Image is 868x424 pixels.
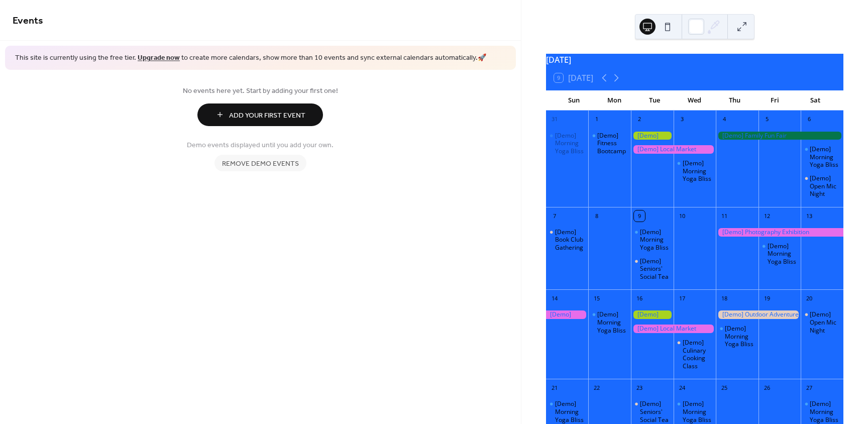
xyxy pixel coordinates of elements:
div: [Demo] Seniors' Social Tea [631,400,674,423]
div: [Demo] Book Club Gathering [546,228,589,252]
div: 5 [762,114,773,125]
div: [Demo] Seniors' Social Tea [631,257,674,281]
div: 21 [549,382,560,393]
div: [Demo] Open Mic Night [810,174,839,198]
div: 19 [762,293,773,304]
div: [Demo] Morning Yoga Bliss [683,159,712,183]
div: 13 [804,210,815,222]
div: [Demo] Local Market [631,145,716,154]
div: 4 [719,114,730,125]
div: 1 [591,114,602,125]
div: [Demo] Morning Yoga Bliss [640,228,670,252]
div: Thu [715,90,755,111]
div: [Demo] Open Mic Night [801,310,843,334]
div: [Demo] Fitness Bootcamp [588,132,631,155]
div: 24 [677,382,688,393]
span: Remove demo events [222,158,299,169]
div: [Demo] Morning Yoga Bliss [801,400,843,423]
div: [Demo] Morning Yoga Bliss [597,310,627,334]
div: [Demo] Morning Yoga Bliss [555,400,585,423]
div: [Demo] Morning Yoga Bliss [631,228,674,252]
div: [Demo] Morning Yoga Bliss [810,400,839,423]
div: 8 [591,210,602,222]
button: Add Your First Event [197,103,323,126]
div: 20 [804,293,815,304]
div: [Demo] Open Mic Night [810,310,839,334]
div: 16 [634,293,645,304]
div: 27 [804,382,815,393]
div: [Demo] Outdoor Adventure Day [716,310,801,319]
div: [Demo] Morning Yoga Bliss [546,132,589,155]
div: [Demo] Morning Yoga Bliss [725,325,754,348]
div: 12 [762,210,773,222]
div: [Demo] Local Market [631,325,716,333]
div: 17 [677,293,688,304]
div: [Demo] Gardening Workshop [631,132,674,140]
div: [Demo] Morning Yoga Bliss [768,242,797,266]
div: 31 [549,114,560,125]
div: [Demo] Seniors' Social Tea [640,400,670,423]
div: 3 [677,114,688,125]
div: 15 [591,293,602,304]
div: 10 [677,210,688,222]
div: 22 [591,382,602,393]
div: [Demo] Morning Yoga Bliss [810,145,839,169]
div: [Demo] Seniors' Social Tea [640,257,670,281]
div: Mon [594,90,634,111]
div: [Demo] Morning Yoga Bliss [588,310,631,334]
div: [Demo] Culinary Cooking Class [674,339,716,370]
div: Sun [554,90,594,111]
div: 7 [549,210,560,222]
div: [Demo] Morning Yoga Bliss [683,400,712,423]
a: Upgrade now [138,51,180,65]
div: [Demo] Morning Yoga Bliss [555,132,585,155]
div: [Demo] Fitness Bootcamp [597,132,627,155]
div: [Demo] Gardening Workshop [631,310,674,319]
div: [Demo] Open Mic Night [801,174,843,198]
div: [DATE] [546,54,843,66]
div: [Demo] Culinary Cooking Class [683,339,712,370]
div: Sat [795,90,835,111]
div: Wed [675,90,715,111]
span: No events here yet. Start by adding your first one! [13,85,508,96]
span: This site is currently using the free tier. to create more calendars, show more than 10 events an... [15,53,486,63]
div: [Demo] Photography Exhibition [546,310,589,319]
div: [Demo] Photography Exhibition [716,228,843,237]
div: 23 [634,382,645,393]
div: Tue [634,90,675,111]
div: [Demo] Family Fun Fair [716,132,843,140]
div: [Demo] Morning Yoga Bliss [546,400,589,423]
div: 2 [634,114,645,125]
div: [Demo] Morning Yoga Bliss [674,400,716,423]
div: 18 [719,293,730,304]
span: Add Your First Event [229,110,305,121]
div: Fri [755,90,795,111]
div: 25 [719,382,730,393]
div: [Demo] Morning Yoga Bliss [674,159,716,183]
div: [Demo] Morning Yoga Bliss [716,325,758,348]
div: [Demo] Morning Yoga Bliss [801,145,843,169]
div: [Demo] Book Club Gathering [555,228,585,252]
span: Events [13,11,43,31]
div: 6 [804,114,815,125]
div: 11 [719,210,730,222]
div: 9 [634,210,645,222]
button: Remove demo events [214,155,306,171]
div: 26 [762,382,773,393]
span: Demo events displayed until you add your own. [187,140,334,150]
a: Add Your First Event [13,103,508,126]
div: 14 [549,293,560,304]
div: [Demo] Morning Yoga Bliss [758,242,801,266]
